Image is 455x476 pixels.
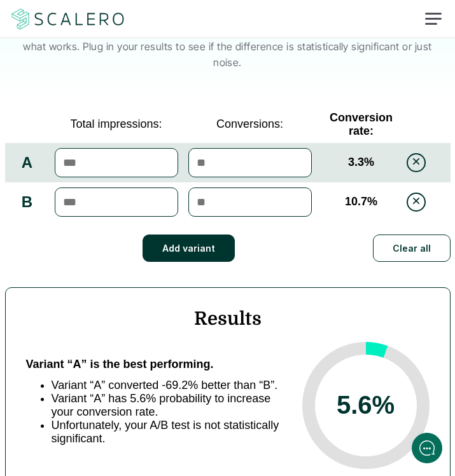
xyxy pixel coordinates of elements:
h2: Let us know if we can help with lifecycle marketing. [19,85,235,146]
iframe: gist-messenger-bubble-iframe [412,433,442,463]
img: Scalero company logotype [10,7,127,31]
h4: Results [26,308,430,329]
span: Unfortunately, your A/B test is not statistically significant. [52,419,279,445]
h1: Hi! Welcome to [GEOGRAPHIC_DATA]. [19,62,235,82]
td: A [5,143,50,182]
button: Clear all [373,235,451,262]
td: Conversion rate: [317,106,406,143]
a: Scalero company logotype [10,8,127,31]
td: 10.7 % [317,182,406,222]
button: Add variant [143,235,235,262]
span: We run on Gist [106,394,161,402]
td: Conversions: [183,106,317,143]
span: Variant “A” converted -69.2% better than “B”. [52,379,278,391]
td: Total impressions: [50,106,183,143]
button: New conversation [20,168,235,194]
span: Variant “A” has 5.6% probability to increase your conversion rate. [52,392,271,418]
span: New conversation [82,176,153,186]
span: 5.6 % [337,391,395,419]
td: B [5,182,50,222]
span: Variant “A” is the best performing. [26,358,214,371]
td: 3.3 % [317,143,406,182]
